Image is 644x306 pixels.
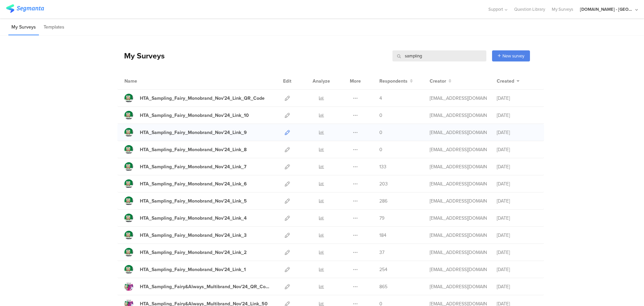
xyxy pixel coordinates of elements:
span: 254 [379,266,387,273]
div: [DATE] [497,95,537,102]
div: [DATE] [497,215,537,222]
div: My Surveys [117,50,165,61]
div: jansson.cj@pg.com [430,215,487,222]
div: HTA_Sampling_Fairy_Monobrand_Nov'24_Link_3 [140,232,247,239]
a: HTA_Sampling_Fairy_Monobrand_Nov'24_Link_7 [124,162,247,171]
input: Survey Name, Creator... [392,50,486,61]
span: 203 [379,180,388,187]
span: Creator [430,78,446,85]
div: [DATE] [497,232,537,239]
a: HTA_Sampling_Fairy_Monobrand_Nov'24_Link_4 [124,214,247,222]
div: HTA_Sampling_Fairy_Monobrand_Nov'24_Link_1 [140,266,246,273]
a: HTA_Sampling_Fairy_Monobrand_Nov'24_Link_2 [124,248,247,257]
div: HTA_Sampling_Fairy_Monobrand_Nov'24_Link_4 [140,215,247,222]
div: jansson.cj@pg.com [430,198,487,205]
a: HTA_Sampling_Fairy_Monobrand_Nov'24_Link_1 [124,265,246,274]
li: My Surveys [8,19,39,35]
span: 4 [379,95,382,102]
span: 0 [379,146,382,153]
span: Respondents [379,78,408,85]
div: HTA_Sampling_Fairy_Monobrand_Nov'24_Link_2 [140,249,247,256]
div: Name [124,78,165,85]
div: jansson.cj@pg.com [430,283,487,290]
div: jansson.cj@pg.com [430,232,487,239]
img: segmanta logo [6,4,44,13]
div: [DATE] [497,198,537,205]
div: [DATE] [497,163,537,170]
div: HTA_Sampling_Fairy_Monobrand_Nov'24_Link_10 [140,112,249,119]
div: HTA_Sampling_Fairy_Monobrand_Nov'24_Link_6 [140,180,247,187]
div: jansson.cj@pg.com [430,163,487,170]
div: HTA_Sampling_Fairy_Monobrand_Nov'24_Link_QR_Code [140,95,265,102]
span: 865 [379,283,387,290]
div: jansson.cj@pg.com [430,180,487,187]
div: HTA_Sampling_Fairy_Monobrand_Nov'24_Link_9 [140,129,247,136]
span: Created [497,78,514,85]
div: jansson.cj@pg.com [430,266,487,273]
span: 184 [379,232,386,239]
a: HTA_Sampling_Fairy&Always_Multibrand_Nov'24_QR_Code [124,282,270,291]
div: HTA_Sampling_Fairy_Monobrand_Nov'24_Link_5 [140,198,247,205]
div: [DATE] [497,180,537,187]
button: Respondents [379,78,413,85]
span: 79 [379,215,384,222]
div: HTA_Sampling_Fairy_Monobrand_Nov'24_Link_8 [140,146,247,153]
div: jansson.cj@pg.com [430,112,487,119]
span: New survey [502,53,524,59]
div: jansson.cj@pg.com [430,129,487,136]
div: [DATE] [497,129,537,136]
div: jansson.cj@pg.com [430,249,487,256]
button: Created [497,78,520,85]
div: Analyze [311,73,331,89]
div: HTA_Sampling_Fairy&Always_Multibrand_Nov'24_QR_Code [140,283,270,290]
a: HTA_Sampling_Fairy_Monobrand_Nov'24_Link_10 [124,111,249,120]
div: [DOMAIN_NAME] - [GEOGRAPHIC_DATA] [580,6,634,12]
span: 37 [379,249,384,256]
button: Creator [430,78,451,85]
div: More [348,73,363,89]
a: HTA_Sampling_Fairy_Monobrand_Nov'24_Link_9 [124,128,247,137]
span: 286 [379,198,387,205]
div: HTA_Sampling_Fairy_Monobrand_Nov'24_Link_7 [140,163,247,170]
a: HTA_Sampling_Fairy_Monobrand_Nov'24_Link_5 [124,196,247,205]
span: 0 [379,112,382,119]
span: Support [488,6,503,12]
div: [DATE] [497,249,537,256]
span: 0 [379,129,382,136]
div: [DATE] [497,283,537,290]
li: Templates [41,19,67,35]
a: HTA_Sampling_Fairy_Monobrand_Nov'24_Link_8 [124,145,247,154]
a: HTA_Sampling_Fairy_Monobrand_Nov'24_Link_3 [124,231,247,239]
div: [DATE] [497,266,537,273]
div: jansson.cj@pg.com [430,146,487,153]
div: Edit [280,73,294,89]
div: jansson.cj@pg.com [430,95,487,102]
a: HTA_Sampling_Fairy_Monobrand_Nov'24_Link_QR_Code [124,94,265,102]
span: 133 [379,163,386,170]
div: [DATE] [497,146,537,153]
div: [DATE] [497,112,537,119]
a: HTA_Sampling_Fairy_Monobrand_Nov'24_Link_6 [124,179,247,188]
